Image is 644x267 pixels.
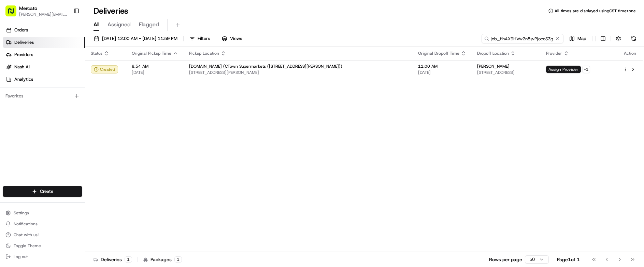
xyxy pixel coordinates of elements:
p: Rows per page [489,256,522,263]
a: Powered byPylon [48,88,83,94]
h1: Deliveries [94,5,128,16]
span: Create [40,188,53,195]
a: Nash AI [3,62,85,72]
div: Deliveries [94,256,132,263]
span: Pickup Location [189,51,219,56]
div: 📗 [7,72,12,78]
img: 1736555255976-a54dd68f-1ca7-489b-9aae-adbdc363a1c4 [7,38,19,50]
div: 1 [125,256,132,263]
span: Views [230,36,242,42]
span: All [94,21,99,29]
span: Assigned [108,21,131,29]
a: Orders [3,25,85,36]
span: [DATE] [418,70,466,75]
div: Favorites [3,91,82,102]
span: Original Pickup Time [132,51,171,56]
span: Filters [198,36,210,42]
span: Orders [14,27,28,33]
span: Provider [546,51,562,56]
div: 💻 [58,72,63,78]
div: Action [623,51,637,56]
button: Notifications [3,219,82,229]
span: 8:54 AM [132,64,178,69]
span: Assign Provider [546,66,581,73]
button: Create [3,186,82,197]
div: Packages [143,256,182,263]
button: [DATE] 12:00 AM - [DATE] 11:59 PM [91,34,181,43]
button: Log out [3,252,82,262]
span: Knowledge Base [14,72,52,79]
span: Dropoff Location [477,51,509,56]
input: Type to search [482,34,563,43]
button: Settings [3,208,82,218]
span: Original Dropoff Time [418,51,459,56]
span: All times are displayed using CST timezone [555,8,636,14]
span: 11:00 AM [418,64,466,69]
span: Status [91,51,102,56]
button: Filters [186,34,213,43]
span: Flagged [139,21,159,29]
span: Analytics [14,76,33,82]
span: Nash AI [14,64,30,70]
button: Mercato[PERSON_NAME][EMAIL_ADDRESS][PERSON_NAME][DOMAIN_NAME] [3,3,71,19]
button: Chat with us! [3,230,82,240]
button: Mercato [19,5,37,12]
div: Start new chat [23,38,112,45]
span: Providers [14,52,33,58]
a: 💻API Documentation [55,69,112,81]
button: [PERSON_NAME][EMAIL_ADDRESS][PERSON_NAME][DOMAIN_NAME] [19,12,68,17]
span: Map [577,36,586,42]
span: [STREET_ADDRESS][PERSON_NAME] [189,70,407,75]
button: Start new chat [116,40,124,48]
span: [STREET_ADDRESS] [477,70,535,75]
span: Log out [14,254,28,259]
button: Views [219,34,245,43]
span: Toggle Theme [14,243,41,249]
span: Notifications [14,221,38,227]
span: Settings [14,210,29,216]
a: Providers [3,49,85,60]
span: Pylon [68,89,83,94]
button: +1 [582,66,590,73]
input: Clear [18,17,113,24]
span: API Documentation [65,72,110,79]
span: [DATE] [132,70,178,75]
div: Page 1 of 1 [557,256,580,263]
div: We're available if you need us! [23,45,86,50]
button: Toggle Theme [3,241,82,251]
a: Deliveries [3,37,85,48]
span: Chat with us! [14,232,39,238]
button: Refresh [629,34,639,43]
button: Map [566,34,589,43]
span: [DATE] 12:00 AM - [DATE] 11:59 PM [102,36,177,42]
span: [DOMAIN_NAME] (CTown Supermarkets ([STREET_ADDRESS][PERSON_NAME])) [189,64,342,69]
span: [PERSON_NAME] [477,64,510,69]
a: 📗Knowledge Base [4,69,55,81]
a: Analytics [3,74,85,85]
span: Deliveries [14,39,34,45]
div: 1 [174,256,182,263]
button: Created [91,65,118,74]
